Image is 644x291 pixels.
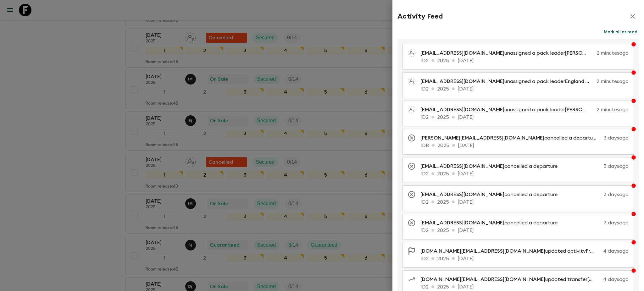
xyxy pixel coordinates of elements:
p: cancelled a departure [420,134,601,142]
p: cancelled a departure [420,162,563,170]
p: 3 days ago [565,162,629,170]
h2: Activity Feed [397,12,443,20]
p: 3 days ago [565,219,629,227]
p: 3 days ago [604,134,629,142]
span: [PERSON_NAME][EMAIL_ADDRESS][DOMAIN_NAME] [420,135,544,140]
p: IDB 2025 [DATE] [420,142,629,149]
p: unassigned a pack leader [420,106,594,113]
p: ID2 2025 [DATE] [420,255,629,262]
p: unassigned a pack leader [420,78,594,85]
span: [EMAIL_ADDRESS][DOMAIN_NAME] [420,164,504,169]
span: [DOMAIN_NAME][EMAIL_ADDRESS][DOMAIN_NAME] [420,249,545,254]
p: updated transfer [420,276,601,283]
p: cancelled a departure [420,219,563,227]
span: [DOMAIN_NAME][EMAIL_ADDRESS][DOMAIN_NAME] [420,277,545,282]
p: ID2 2025 [DATE] [420,227,629,234]
span: [EMAIL_ADDRESS][DOMAIN_NAME] [420,107,504,112]
span: [EMAIL_ADDRESS][DOMAIN_NAME] [420,220,504,225]
p: ID2 2025 [DATE] [420,85,629,93]
p: ID2 2025 [DATE] [420,113,629,121]
p: ID2 2025 [DATE] [420,170,629,178]
p: 2 minutes ago [597,49,629,57]
p: 2 minutes ago [597,78,629,85]
span: England (Made) Agus Englandian [565,79,642,84]
p: unassigned a pack leader [420,49,594,57]
p: ID2 2025 [DATE] [420,283,629,291]
span: [EMAIL_ADDRESS][DOMAIN_NAME] [420,79,504,84]
span: Free Time [586,249,609,254]
p: ID2 2025 [DATE] [420,198,629,206]
p: cancelled a departure [420,191,563,198]
p: 4 days ago [603,247,629,255]
p: 3 days ago [565,191,629,198]
span: [PERSON_NAME] [565,51,605,56]
p: updated activity [420,247,601,255]
p: 4 days ago [603,276,629,283]
p: 2 minutes ago [597,106,629,113]
span: [EMAIL_ADDRESS][DOMAIN_NAME] [420,192,504,197]
p: ID2 2025 [DATE] [420,57,629,64]
button: Mark all as read [602,28,639,36]
span: [EMAIL_ADDRESS][DOMAIN_NAME] [420,51,504,56]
